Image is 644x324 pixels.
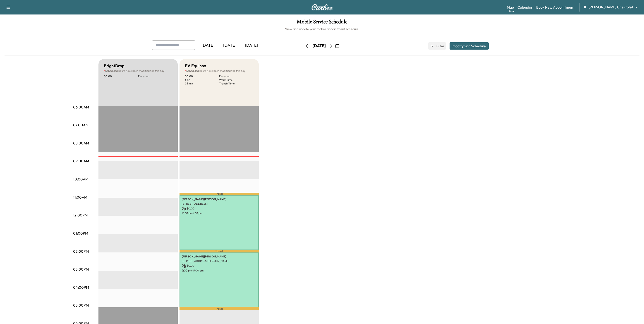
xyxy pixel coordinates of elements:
p: $ 0.00 [182,206,256,211]
h5: EV Equinox [185,63,206,69]
div: [DATE] [241,40,262,51]
span: Filter [436,43,444,49]
div: [DATE] [219,40,241,51]
p: 2:00 pm - 5:00 pm [182,269,256,272]
div: [DATE] [197,40,219,51]
p: 08:00AM [73,140,89,146]
p: 09:00AM [73,158,89,164]
p: 10:52 am - 1:52 pm [182,211,256,215]
p: 04:00PM [73,285,89,290]
p: 10:00AM [73,176,88,182]
img: Curbee Logo [311,4,333,10]
p: Travel [180,307,259,310]
span: [PERSON_NAME] Chevrolet [589,5,633,10]
div: Beta [509,9,514,13]
div: [DATE] [313,43,326,49]
p: 06:00AM [73,104,89,110]
p: Travel [180,250,259,252]
button: Filter [428,42,446,50]
a: Calendar [517,5,533,10]
button: Modify Van Schedule [450,42,489,50]
p: Scheduled hours have been modified for this day [104,69,172,73]
p: 07:00AM [73,122,89,128]
p: Travel [180,193,259,195]
p: [STREET_ADDRESS] [182,202,256,206]
p: [PERSON_NAME] [PERSON_NAME] [182,255,256,258]
h5: BrightDrop [104,63,124,69]
p: 11:00AM [73,194,87,200]
a: MapBeta [507,5,514,10]
h6: View and update your mobile appointment schedule. [5,27,639,31]
p: $ 0.00 [104,74,138,78]
p: [PERSON_NAME] [PERSON_NAME] [182,197,256,201]
p: 02:00PM [73,249,89,254]
p: $ 0.00 [182,264,256,268]
p: 6 hr [185,78,219,82]
p: Scheduled hours have been modified for this day [185,69,253,73]
p: $ 0.00 [185,74,219,78]
p: 12:00PM [73,212,88,218]
a: Book New Appointment [536,5,575,10]
h1: Mobile Service Schedule [5,19,639,27]
p: 26 min [185,82,219,85]
p: Transit Time [219,82,253,85]
p: Revenue [138,74,172,78]
p: 03:00PM [73,266,89,272]
p: Work Time [219,78,253,82]
p: [STREET_ADDRESS][PERSON_NAME] [182,259,256,263]
p: 01:00PM [73,230,88,236]
p: Revenue [219,74,253,78]
p: 05:00PM [73,302,89,308]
